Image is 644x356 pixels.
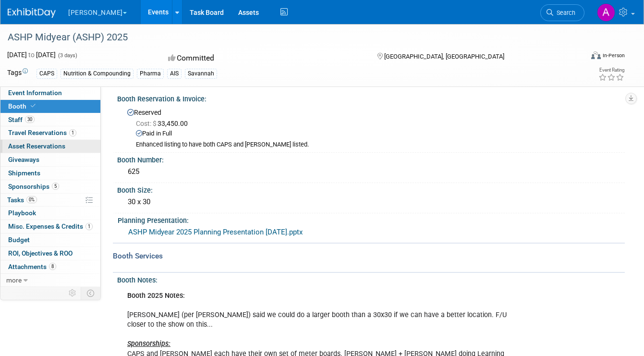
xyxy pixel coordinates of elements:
span: Search [553,9,575,16]
span: Misc. Expenses & Credits [8,222,93,230]
div: Booth Notes: [117,273,625,285]
a: Attachments8 [0,260,100,273]
span: 30 [25,116,35,123]
span: Shipments [8,169,40,177]
div: Event Rating [598,68,624,73]
span: more [6,276,22,284]
a: Shipments [0,167,100,180]
span: Event Information [8,89,62,97]
span: 0% [26,196,37,203]
a: Misc. Expenses & Credits1 [0,220,100,233]
span: (3 days) [57,52,77,59]
div: Reserved [124,105,618,149]
i: Booth reservation complete [31,103,36,109]
span: 33,450.00 [136,120,192,127]
span: 8 [49,263,56,270]
span: 1 [69,129,76,136]
span: ROI, Objectives & ROO [8,249,73,257]
span: Tasks [7,196,37,204]
a: ASHP Midyear 2025 Planning Presentation [DATE].pptx [128,228,303,236]
a: Sponsorships5 [0,180,100,193]
span: Playbook [8,209,36,217]
div: Paid in Full [136,129,618,138]
a: Playbook [0,207,100,220]
span: [GEOGRAPHIC_DATA], [GEOGRAPHIC_DATA] [384,53,504,60]
span: Attachments [8,263,56,270]
div: AIS [167,69,182,79]
span: Sponsorships [8,183,59,190]
div: Enhanced listing to have both CAPS and [PERSON_NAME] listed. [136,141,618,149]
td: Toggle Event Tabs [81,287,101,299]
div: 30 x 30 [124,195,618,209]
div: Booth Reservation & Invoice: [117,92,625,104]
a: Travel Reservations1 [0,126,100,139]
span: Staff [8,116,35,123]
div: Savannah [185,69,217,79]
div: Booth Services [113,251,625,261]
span: 1 [85,223,93,230]
span: to [27,51,36,59]
div: Nutrition & Compounding [61,69,134,79]
div: CAPS [36,69,57,79]
img: Aaron Evans [597,3,615,22]
a: more [0,274,100,287]
img: ExhibitDay [8,8,56,18]
a: ROI, Objectives & ROO [0,247,100,260]
span: Cost: $ [136,120,158,127]
a: Event Information [0,86,100,99]
span: Asset Reservations [8,142,65,150]
a: Giveaways [0,153,100,166]
img: Format-Inperson.png [591,51,601,59]
div: 625 [124,164,618,179]
span: Giveaways [8,156,39,163]
td: Tags [7,68,28,79]
a: Budget [0,233,100,246]
div: In-Person [602,52,625,59]
div: Event Format [534,50,625,64]
span: [DATE] [DATE] [7,51,56,59]
span: Booth [8,102,37,110]
b: Sponsorships: [127,340,170,348]
div: Booth Number: [117,153,625,165]
td: Personalize Event Tab Strip [64,287,81,299]
a: Tasks0% [0,194,100,207]
div: Committed [165,50,362,67]
a: Staff30 [0,113,100,126]
span: Budget [8,236,30,244]
div: Booth Size: [117,183,625,195]
a: Search [540,4,584,21]
a: Asset Reservations [0,140,100,153]
a: Booth [0,100,100,113]
div: Pharma [137,69,164,79]
span: 5 [52,183,59,190]
span: Travel Reservations [8,129,76,136]
b: Booth 2025 Notes: [127,292,185,300]
div: ASHP Midyear (ASHP) 2025 [4,29,572,46]
div: Planning Presentation: [118,213,620,225]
